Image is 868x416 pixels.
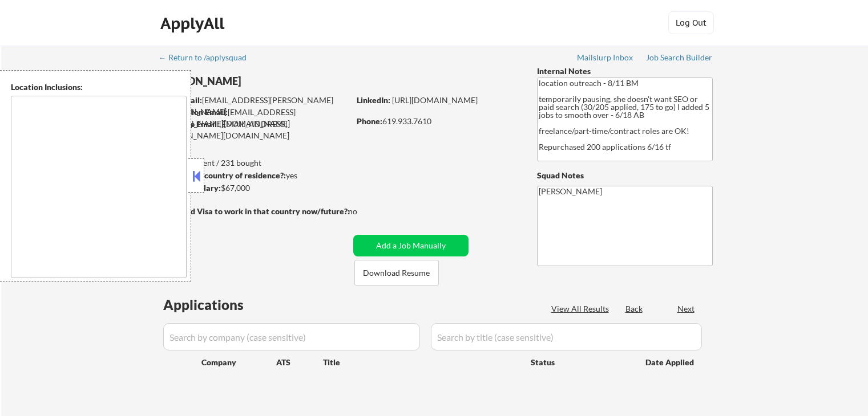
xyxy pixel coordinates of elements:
[357,116,382,126] strong: Phone:
[348,206,381,217] div: no
[577,54,634,62] div: Mailslurp Inbox
[625,303,644,315] div: Back
[160,107,349,129] div: [EMAIL_ADDRESS][PERSON_NAME][DOMAIN_NAME]
[357,116,518,127] div: 619.933.7610
[159,170,286,180] strong: Can work in country of residence?:
[357,95,390,105] strong: LinkedIn:
[668,11,714,34] button: Log Out
[160,206,350,216] strong: Will need Visa to work in that country now/future?:
[353,235,469,256] button: Add a Job Manually
[159,53,257,64] a: ← Return to /applysquad
[201,357,276,368] div: Company
[11,81,187,93] div: Location Inclusions:
[160,95,349,117] div: [EMAIL_ADDRESS][PERSON_NAME][DOMAIN_NAME]
[392,95,478,105] a: [URL][DOMAIN_NAME]
[677,303,696,315] div: Next
[537,170,713,181] div: Squad Notes
[537,66,713,77] div: Internal Notes
[646,54,713,62] div: Job Search Builder
[159,170,346,181] div: yes
[159,54,257,62] div: ← Return to /applysquad
[354,260,439,286] button: Download Resume
[163,298,276,312] div: Applications
[160,14,228,33] div: ApplyAll
[645,357,696,368] div: Date Applied
[431,323,702,350] input: Search by title (case sensitive)
[159,157,349,169] div: 90 sent / 231 bought
[577,53,634,64] a: Mailslurp Inbox
[159,182,349,194] div: $67,000
[531,352,629,372] div: Status
[551,303,612,315] div: View All Results
[160,119,349,141] div: [EMAIL_ADDRESS][PERSON_NAME][DOMAIN_NAME]
[163,323,420,350] input: Search by company (case sensitive)
[160,74,394,88] div: [PERSON_NAME]
[323,357,520,368] div: Title
[276,357,323,368] div: ATS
